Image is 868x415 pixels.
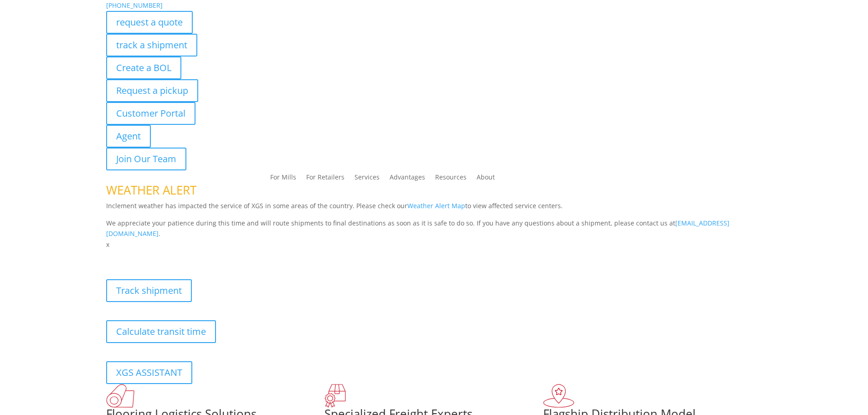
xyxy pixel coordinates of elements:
a: Calculate transit time [106,320,216,343]
a: Request a pickup [106,79,198,102]
b: Visibility, transparency, and control for your entire supply chain. [106,251,309,260]
a: Join Our Team [106,148,186,170]
a: XGS ASSISTANT [106,361,192,384]
a: request a quote [106,11,193,34]
img: xgs-icon-total-supply-chain-intelligence-red [106,384,134,408]
a: Advantages [390,174,425,184]
a: Resources [435,174,467,184]
a: Create a BOL [106,56,181,79]
a: track a shipment [106,34,197,56]
p: We appreciate your patience during this time and will route shipments to final destinations as so... [106,218,762,240]
p: x [106,239,762,250]
a: Services [354,174,380,184]
img: xgs-icon-flagship-distribution-model-red [543,384,575,408]
a: For Retailers [306,174,344,184]
a: Weather Alert Map [407,201,465,210]
a: About [477,174,495,184]
span: WEATHER ALERT [106,182,196,198]
a: Track shipment [106,279,192,302]
a: [PHONE_NUMBER] [106,1,163,10]
a: Agent [106,125,151,148]
img: xgs-icon-focused-on-flooring-red [324,384,346,408]
a: For Mills [270,174,296,184]
a: Customer Portal [106,102,195,125]
p: Inclement weather has impacted the service of XGS in some areas of the country. Please check our ... [106,200,762,218]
